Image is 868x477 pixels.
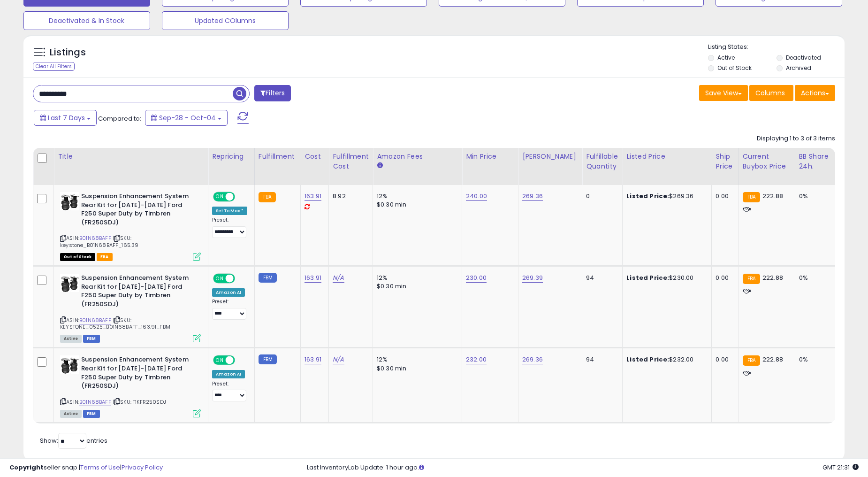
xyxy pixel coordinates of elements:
[98,114,141,123] span: Compared to:
[377,200,455,209] div: $0.30 min
[305,192,321,201] a: 163.91
[786,64,811,72] label: Archived
[259,354,277,364] small: FBM
[259,152,297,162] div: Fulfillment
[60,316,170,331] span: | SKU: KEYSTONE_0525_B01N68BAFF_163.91_FBM
[259,273,277,283] small: FBM
[762,273,783,282] span: 222.88
[40,436,107,445] span: Show: entries
[83,335,100,343] span: FBM
[60,192,79,210] img: 31kHA6cQJFL._SL40_.jpg
[60,335,82,343] span: All listings currently available for purchase on Amazon
[586,192,615,200] div: 0
[743,152,791,171] div: Current Buybox Price
[708,43,845,52] p: Listing States:
[34,110,97,126] button: Last 7 Days
[234,193,249,201] span: OFF
[212,370,245,378] div: Amazon AI
[234,356,249,364] span: OFF
[333,273,344,283] a: N/A
[743,192,760,202] small: FBA
[305,152,325,162] div: Cost
[626,355,704,364] div: $232.00
[586,274,615,282] div: 94
[212,288,245,297] div: Amazon AI
[626,355,669,364] b: Listed Price:
[586,355,615,364] div: 94
[81,355,195,392] b: Suspension Enhancement System Rear Kit for [DATE]-[DATE] Ford F250 Super Duty by Timbren (FR250SDJ)
[80,463,120,472] a: Terms of Use
[214,356,226,364] span: ON
[717,54,735,62] label: Active
[626,192,669,200] b: Listed Price:
[377,162,382,170] small: Amazon Fees.
[822,463,859,472] span: 2025-10-12 21:31 GMT
[214,193,226,201] span: ON
[333,152,369,171] div: Fulfillment Cost
[755,88,785,98] span: Columns
[60,192,201,260] div: ASIN:
[699,85,748,101] button: Save View
[122,463,163,472] a: Privacy Policy
[716,355,731,364] div: 0.00
[377,282,455,291] div: $0.30 min
[377,192,455,200] div: 12%
[762,192,783,200] span: 222.88
[212,299,247,320] div: Preset:
[626,274,704,282] div: $230.00
[795,85,835,101] button: Actions
[79,398,111,406] a: B01N68BAFF
[60,234,138,248] span: | SKU: keystone_B01N68BAFF_165.39
[234,275,249,283] span: OFF
[377,364,455,373] div: $0.30 min
[83,410,100,418] span: FBM
[333,355,344,364] a: N/A
[60,274,201,341] div: ASIN:
[522,273,543,283] a: 269.39
[305,355,321,364] a: 163.91
[162,11,289,30] button: Updated COlumns
[377,152,458,162] div: Amazon Fees
[717,64,752,72] label: Out of Stock
[79,234,111,242] a: B01N68BAFF
[60,355,201,416] div: ASIN:
[60,410,82,418] span: All listings currently available for purchase on Amazon
[377,274,455,282] div: 12%
[626,152,708,162] div: Listed Price
[786,54,821,62] label: Deactivated
[60,355,79,374] img: 31kHA6cQJFL._SL40_.jpg
[81,274,195,311] b: Suspension Enhancement System Rear Kit for [DATE]-[DATE] Ford F250 Super Duty by Timbren (FR250SDJ)
[113,398,166,406] span: | SKU: T1KFR250SDJ
[586,152,618,171] div: Fulfillable Quantity
[159,113,216,123] span: Sep-28 - Oct-04
[749,85,793,101] button: Columns
[212,152,251,162] div: Repricing
[466,192,487,201] a: 240.00
[48,113,85,123] span: Last 7 Days
[259,192,276,202] small: FBA
[716,152,734,171] div: Ship Price
[799,355,830,364] div: 0%
[757,134,835,143] div: Displaying 1 to 3 of 3 items
[626,192,704,200] div: $269.36
[60,253,95,261] span: All listings that are currently out of stock and unavailable for purchase on Amazon
[212,381,247,402] div: Preset:
[716,192,731,200] div: 0.00
[79,316,111,324] a: B01N68BAFF
[466,355,487,364] a: 232.00
[9,463,44,472] strong: Copyright
[333,192,365,200] div: 8.92
[212,207,247,215] div: Set To Max *
[522,192,543,201] a: 269.36
[305,273,321,283] a: 163.91
[307,463,859,472] div: Last InventoryLab Update: 1 hour ago.
[466,152,514,162] div: Min Price
[9,463,163,472] div: seller snap | |
[254,85,291,101] button: Filters
[81,192,195,229] b: Suspension Enhancement System Rear Kit for [DATE]-[DATE] Ford F250 Super Duty by Timbren (FR250SDJ)
[799,152,833,171] div: BB Share 24h.
[212,217,247,238] div: Preset:
[522,355,543,364] a: 269.36
[214,275,226,283] span: ON
[522,152,578,162] div: [PERSON_NAME]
